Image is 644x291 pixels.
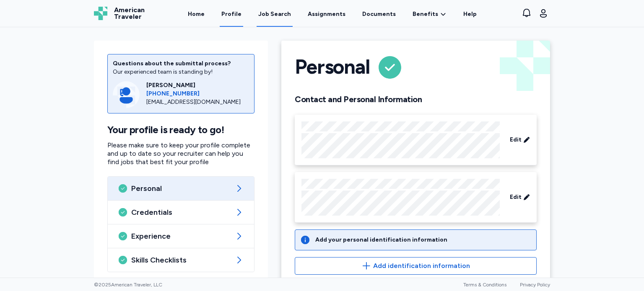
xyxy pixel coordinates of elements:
[463,282,506,288] a: Terms & Conditions
[113,59,249,68] div: Questions about the submittal process?
[131,207,231,217] span: Credentials
[113,81,140,108] img: Consultant
[107,141,254,166] p: Please make sure to keep your profile complete and up to date so your recruiter can help you find...
[510,193,522,201] span: Edit
[113,68,249,76] div: Our experienced team is standing by!
[94,7,107,20] img: Logo
[107,124,254,136] h1: Your profile is ready to go!
[413,10,447,18] a: Benefits
[295,115,537,165] div: Edit
[295,94,537,105] h2: Contact and Personal Information
[295,172,537,223] div: Edit
[131,231,231,241] span: Experience
[94,281,162,288] span: © 2025 American Traveler, LLC
[146,98,249,106] div: [EMAIL_ADDRESS][DOMAIN_NAME]
[315,236,447,244] div: Add your personal identification information
[258,10,291,18] div: Job Search
[146,90,249,98] a: [PHONE_NUMBER]
[510,136,522,144] span: Edit
[114,7,145,20] span: American Traveler
[295,257,537,275] button: Add identification information
[373,261,470,271] span: Add identification information
[146,81,249,90] div: [PERSON_NAME]
[257,1,293,27] a: Job Search
[295,54,369,81] h1: Personal
[220,1,243,27] a: Profile
[520,282,550,288] a: Privacy Policy
[413,10,438,18] span: Benefits
[131,183,231,193] span: Personal
[131,255,231,265] span: Skills Checklists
